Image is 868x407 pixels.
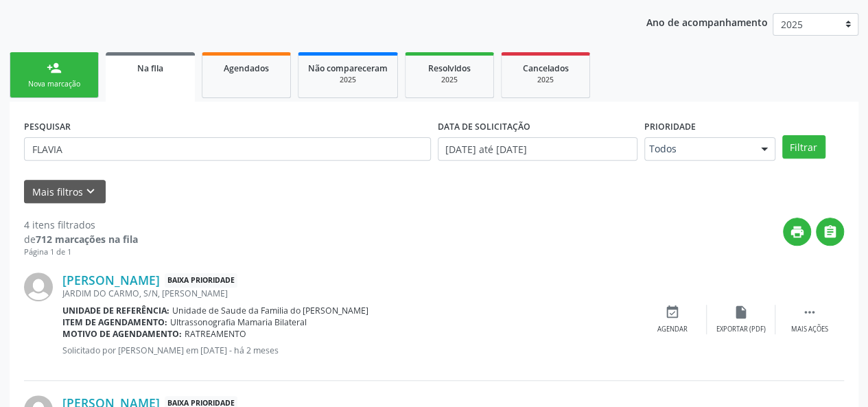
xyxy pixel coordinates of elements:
input: Nome, CNS [24,137,431,161]
button: print [783,218,811,246]
img: img [24,272,53,301]
div: person_add [47,60,62,75]
i: event_available [665,305,680,320]
div: 2025 [308,75,388,85]
i: print [790,224,805,240]
b: Unidade de referência: [62,305,169,316]
a: [PERSON_NAME] [62,272,160,288]
span: Cancelados [523,62,569,74]
button:  [816,218,844,246]
b: Motivo de agendamento: [62,328,182,340]
label: PESQUISAR [24,116,71,137]
span: Não compareceram [308,62,388,74]
label: DATA DE SOLICITAÇÃO [438,116,530,137]
div: 2025 [415,75,484,85]
strong: 712 marcações na fila [36,233,138,246]
span: Baixa Prioridade [165,273,237,288]
div: 4 itens filtrados [24,218,138,232]
div: Exportar (PDF) [716,325,766,334]
div: Mais ações [791,325,828,334]
input: Selecione um intervalo [438,137,637,161]
label: Prioridade [644,116,696,137]
i: keyboard_arrow_down [83,184,98,199]
i:  [802,305,817,320]
i:  [823,224,838,240]
div: Página 1 de 1 [24,246,138,258]
div: 2025 [511,75,580,85]
p: Ano de acompanhamento [646,13,768,30]
div: Agendar [657,325,688,334]
span: Todos [649,142,747,156]
span: Resolvidos [428,62,471,74]
button: Mais filtroskeyboard_arrow_down [24,180,106,204]
span: Unidade de Saude da Familia do [PERSON_NAME] [172,305,368,316]
b: Item de agendamento: [62,316,167,328]
p: Solicitado por [PERSON_NAME] em [DATE] - há 2 meses [62,345,638,356]
span: Na fila [137,62,163,74]
span: RATREAMENTO [185,328,246,340]
div: de [24,232,138,246]
i: insert_drive_file [734,305,749,320]
span: Ultrassonografia Mamaria Bilateral [170,316,307,328]
div: JARDIM DO CARMO, S/N, [PERSON_NAME] [62,288,638,299]
button: Filtrar [782,135,825,159]
div: Nova marcação [20,79,89,89]
span: Agendados [224,62,269,74]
